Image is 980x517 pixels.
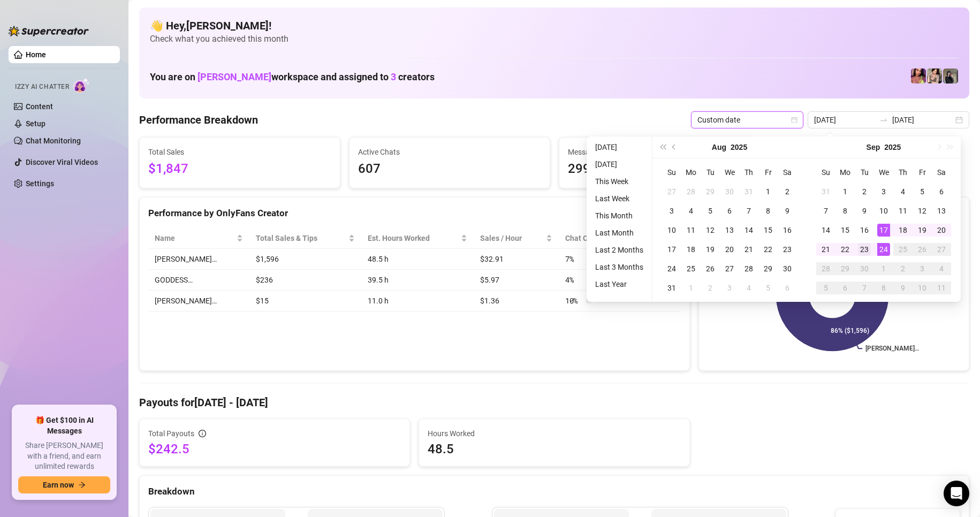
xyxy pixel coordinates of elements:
[858,243,871,256] div: 23
[591,141,648,154] li: [DATE]
[916,224,929,237] div: 19
[911,69,926,83] img: GODDESS
[855,182,874,201] td: 2025-09-02
[913,182,932,201] td: 2025-09-05
[877,262,890,275] div: 1
[944,481,969,506] div: Open Intercom Messenger
[932,182,951,201] td: 2025-09-06
[839,204,852,217] div: 8
[78,481,86,489] span: arrow-right
[762,224,774,237] div: 15
[361,249,474,270] td: 48.5 h
[148,146,331,158] span: Total Sales
[742,282,755,294] div: 4
[877,224,890,237] div: 17
[835,278,855,298] td: 2025-10-06
[884,136,901,158] button: Choose a year
[148,249,249,270] td: [PERSON_NAME]…
[874,259,893,278] td: 2025-10-01
[685,204,697,217] div: 4
[758,278,778,298] td: 2025-09-05
[148,159,331,179] span: $1,847
[591,192,648,205] li: Last Week
[913,278,932,298] td: 2025-10-10
[697,112,797,128] span: Custom date
[723,282,736,294] div: 3
[935,282,948,294] div: 11
[858,262,871,275] div: 30
[720,240,739,259] td: 2025-08-20
[932,240,951,259] td: 2025-09-27
[879,116,888,124] span: swap-right
[739,278,758,298] td: 2025-09-04
[791,117,797,123] span: calendar
[43,481,74,489] span: Earn now
[762,185,774,198] div: 1
[877,204,890,217] div: 10
[723,243,736,256] div: 20
[839,224,852,237] div: 15
[819,282,832,294] div: 5
[701,201,720,221] td: 2025-08-05
[858,282,871,294] div: 7
[762,262,774,275] div: 29
[150,71,435,83] h1: You are on workspace and assigned to creators
[758,182,778,201] td: 2025-08-01
[665,262,678,275] div: 24
[26,50,46,59] a: Home
[73,78,90,93] img: AI Chatter
[897,224,909,237] div: 18
[742,204,755,217] div: 7
[361,270,474,291] td: 39.5 h
[874,182,893,201] td: 2025-09-03
[927,69,942,83] img: Jenna
[867,136,880,158] button: Choose a month
[199,430,206,437] span: info-circle
[839,282,852,294] div: 6
[685,282,697,294] div: 1
[723,185,736,198] div: 30
[858,204,871,217] div: 9
[565,232,666,244] span: Chat Conversion
[701,278,720,298] td: 2025-09-02
[26,119,45,128] a: Setup
[893,201,913,221] td: 2025-09-11
[932,259,951,278] td: 2025-10-04
[249,228,361,249] th: Total Sales & Tips
[816,259,835,278] td: 2025-09-28
[704,243,717,256] div: 19
[249,291,361,311] td: $15
[559,228,681,249] th: Chat Conversion
[249,249,361,270] td: $1,596
[657,136,668,158] button: Last year (Control + left)
[835,240,855,259] td: 2025-09-22
[704,282,717,294] div: 2
[877,282,890,294] div: 8
[781,262,794,275] div: 30
[935,185,948,198] div: 6
[428,428,680,439] span: Hours Worked
[591,244,648,256] li: Last 2 Months
[874,221,893,240] td: 2025-09-17
[913,221,932,240] td: 2025-09-19
[858,185,871,198] div: 2
[877,185,890,198] div: 3
[685,262,697,275] div: 25
[781,282,794,294] div: 6
[913,201,932,221] td: 2025-09-12
[704,204,717,217] div: 5
[428,440,680,458] span: 48.5
[932,221,951,240] td: 2025-09-20
[932,201,951,221] td: 2025-09-13
[720,259,739,278] td: 2025-08-27
[932,163,951,182] th: Sa
[778,182,797,201] td: 2025-08-02
[704,262,717,275] div: 26
[681,221,701,240] td: 2025-08-11
[591,261,648,273] li: Last 3 Months
[148,291,249,311] td: [PERSON_NAME]…
[874,163,893,182] th: We
[480,232,544,244] span: Sales / Hour
[819,262,832,275] div: 28
[835,259,855,278] td: 2025-09-29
